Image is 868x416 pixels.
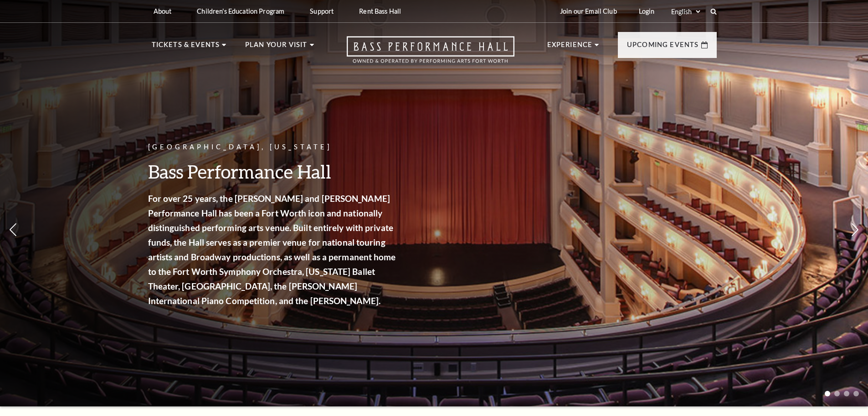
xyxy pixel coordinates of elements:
[148,193,396,306] strong: For over 25 years, the [PERSON_NAME] and [PERSON_NAME] Performance Hall has been a Fort Worth ico...
[152,39,220,56] p: Tickets & Events
[245,39,308,56] p: Plan Your Visit
[148,160,399,183] h3: Bass Performance Hall
[154,7,172,15] p: About
[359,7,401,15] p: Rent Bass Hall
[547,39,593,56] p: Experience
[197,7,284,15] p: Children's Education Program
[310,7,334,15] p: Support
[148,142,399,153] p: [GEOGRAPHIC_DATA], [US_STATE]
[669,7,702,16] select: Select:
[627,39,699,56] p: Upcoming Events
